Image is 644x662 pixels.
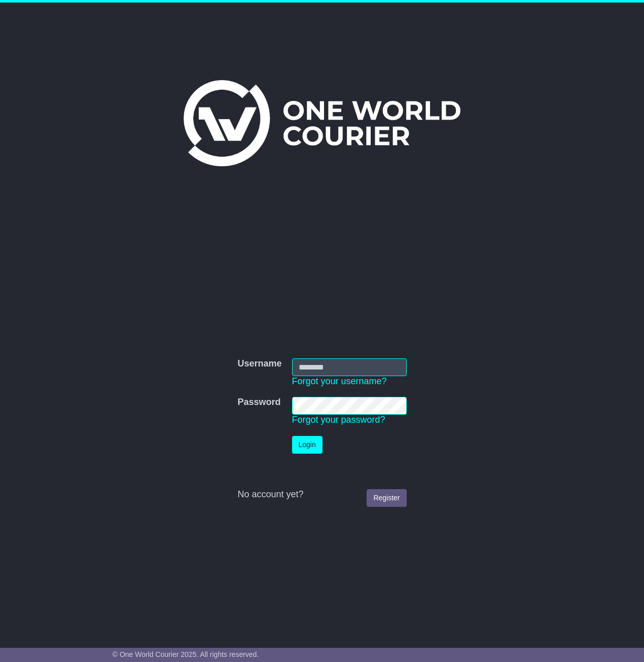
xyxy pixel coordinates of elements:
[292,415,385,425] a: Forgot your password?
[292,376,387,386] a: Forgot your username?
[237,489,406,500] div: No account yet?
[184,80,460,166] img: One World
[292,436,323,454] button: Login
[113,650,259,658] span: © One World Courier 2025. All rights reserved.
[367,489,406,507] a: Register
[237,397,280,408] label: Password
[237,358,281,370] label: Username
